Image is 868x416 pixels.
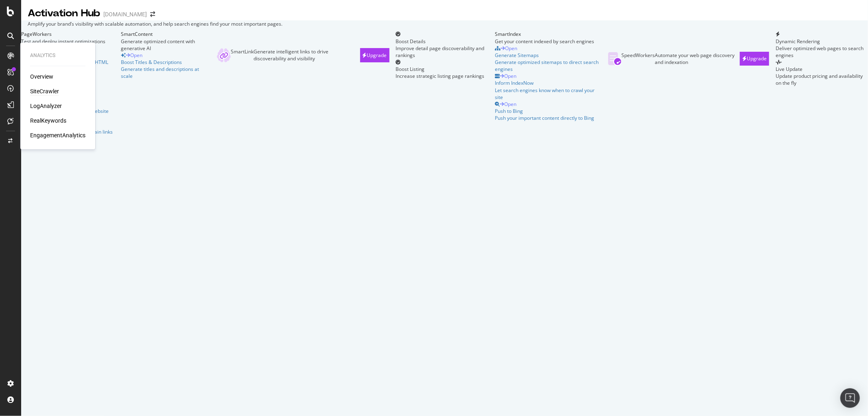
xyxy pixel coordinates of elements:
[495,31,599,37] div: SmartIndex
[150,11,155,17] div: arrow-right-arrow-left
[396,38,489,45] div: Boost Details
[606,52,621,66] img: BeK2xBaZ.svg
[231,48,254,62] div: SmartLink
[776,66,868,73] div: Live Update
[21,21,90,28] div: Domain: [DOMAIN_NAME]
[776,73,868,86] div: Update product pricing and availability on the fly
[740,52,769,66] button: Upgrade
[21,38,114,45] div: Test and deploy instant optimizations
[840,388,860,408] div: Open Intercom Messenger
[495,59,599,73] div: Generate optimized sitemaps to direct search engines
[28,20,282,27] div: Amplify your brand’s visibility with scalable automation, and help search engines find your most ...
[30,73,53,81] a: Overview
[121,31,210,37] div: SmartContent
[103,10,147,18] div: [DOMAIN_NAME]
[495,101,599,121] a: OpenPush to BingPush your important content directly to Bing
[363,52,387,59] div: Upgrade
[91,48,134,53] div: Keywords by Traffic
[501,45,517,52] div: Open
[13,13,20,20] img: logo_orange.svg
[121,38,210,52] div: Generate optimized content with generative AI
[500,73,516,79] div: Open
[30,132,85,140] a: EngagementAnalytics
[24,47,30,54] img: tab_domain_overview_orange.svg
[396,66,489,73] div: Boost Listing
[217,48,231,62] img: ClT5ayua.svg
[495,45,599,73] a: OpenGenerate SitemapsGenerate optimized sitemaps to direct search engines
[396,73,489,79] div: Increase strategic listing page rankings
[495,87,599,101] div: Let search engines know when to crawl your site
[121,52,210,80] a: OpenBoost Titles & DescriptionsGenerate titles and descriptions at scale
[23,13,40,20] div: v 4.0.25
[495,108,599,114] div: Push to Bing
[21,31,114,37] div: PageWorkers
[495,73,599,101] a: OpenInform IndexNowLet search engines know when to crawl your site
[500,101,516,108] div: Open
[655,52,740,66] div: Automate your web page discovery and indexation
[742,55,767,62] div: Upgrade
[30,88,59,96] a: SiteCrawler
[82,47,89,54] img: tab_keywords_by_traffic_grey.svg
[30,102,62,110] a: LogAnalyzer
[28,7,100,20] div: Activation Hub
[13,21,20,28] img: website_grey.svg
[126,52,142,59] div: Open
[121,66,210,79] div: Generate titles and descriptions at scale
[495,38,599,45] div: Get your content indexed by search engines
[396,45,489,59] div: Improve detail page discoverability and rankings
[495,52,599,59] div: Generate Sitemaps
[776,38,868,45] div: Dynamic Rendering
[30,117,66,125] a: RealKeywords
[621,52,655,66] div: SpeedWorkers
[121,59,210,66] div: Boost Titles & Descriptions
[495,114,599,121] div: Push your important content directly to Bing
[30,52,85,59] div: Analytics
[776,45,868,59] div: Deliver optimized web pages to search engines
[495,79,599,86] div: Inform IndexNow
[254,48,360,62] div: Generate intelligent links to drive discoverability and visibility
[360,48,389,62] button: Upgrade
[33,48,73,53] div: Domain Overview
